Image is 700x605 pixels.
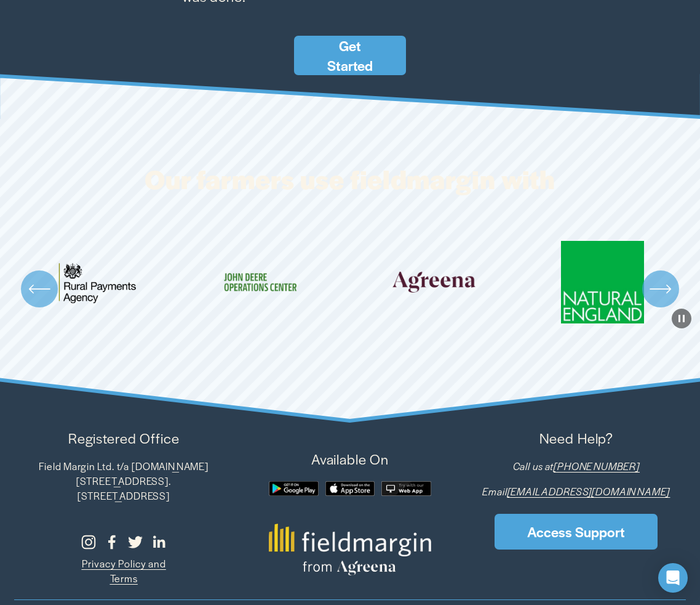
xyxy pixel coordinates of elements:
a: Facebook [105,535,119,550]
p: Need Help? [466,428,686,449]
button: Pause Background [672,309,691,328]
a: [PHONE_NUMBER] [554,459,640,474]
p: Registered Office [14,428,234,449]
span: Privacy Policy and Terms [82,556,166,585]
a: [EMAIL_ADDRESS][DOMAIN_NAME] [507,484,670,499]
a: Instagram [81,535,96,550]
button: Previous [21,270,58,307]
a: Get Started [294,36,406,75]
p: Available On [241,449,460,469]
strong: Our farmers use fieldmargin with [145,160,555,197]
a: LinkedIn [151,535,166,550]
button: Next [642,270,679,307]
div: Open Intercom Messenger [658,563,688,593]
a: Twitter [128,535,143,550]
em: [PHONE_NUMBER] [554,459,640,473]
a: Privacy Policy and Terms [71,556,177,586]
p: Field Margin Ltd. t/a [DOMAIN_NAME] [STREET_ADDRESS]. [STREET_ADDRESS] [14,459,234,503]
em: [EMAIL_ADDRESS][DOMAIN_NAME] [507,484,670,498]
em: Email [482,484,507,498]
a: Access Support [495,514,658,550]
em: Call us at [513,459,554,473]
